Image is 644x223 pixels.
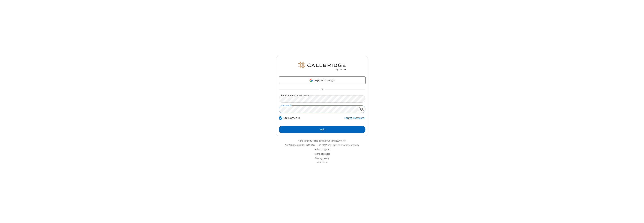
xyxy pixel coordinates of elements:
[309,78,313,82] img: google-icon.png
[279,106,358,113] input: Password
[279,95,365,103] input: Email address or username
[314,152,330,155] a: Terms of service
[298,62,346,71] img: QA Selenium DO NOT DELETE OR CHANGE
[315,157,329,160] a: Privacy policy
[344,116,365,123] a: Forgot Password?
[284,116,300,120] label: Stay signed in
[332,143,359,147] button: Login to another company
[276,161,368,164] li: v2.6.352.10
[298,139,346,142] a: Make sure you're ready with our connection test
[279,126,365,133] button: Login
[279,76,365,84] a: Login with Google
[319,87,325,92] span: OR
[635,213,641,220] iframe: Chat
[276,143,368,147] li: Not QA Selenium DO NOT DELETE OR CHANGE?
[358,106,365,113] div: Show password
[315,148,330,151] a: Help & support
